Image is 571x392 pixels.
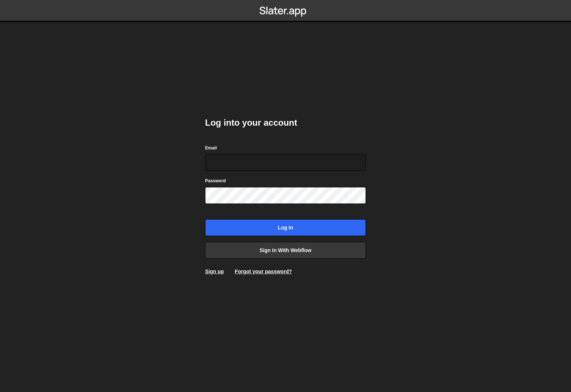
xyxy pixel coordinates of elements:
[205,144,217,152] label: Email
[205,269,224,274] a: Sign up
[205,177,226,184] label: Password
[205,117,366,129] h2: Log into your account
[205,242,366,259] a: Sign in with Webflow
[205,219,366,236] input: Log in
[235,269,292,274] a: Forgot your password?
